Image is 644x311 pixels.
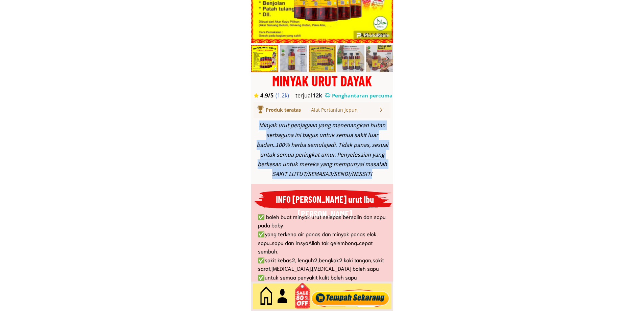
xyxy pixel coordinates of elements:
div: Produk teratas [266,106,320,114]
h3: terjual [295,92,318,99]
li: ✅untuk semua penyakit kulit boleh sapu [253,273,393,282]
div: MINYAK URUT DAYAK [251,74,393,88]
div: Minyak urut penjagaan yang menenangkan hutan serbaguna ini bagus untuk semua sakit luar badan..10... [255,120,390,179]
h3: 4.9/5 [260,92,279,99]
h3: (1.2k) [276,92,293,99]
div: Alat Pertanian Jepun [311,106,378,114]
li: ✅yang terkena air panas dan minyak panas elok sapu..sapu dan InsyaAllah tak gelembong..cepat sembuh. [253,229,393,256]
h3: INFO [PERSON_NAME] urut Ibu [PERSON_NAME] [271,192,379,221]
h3: Penghantaran percuma [332,92,393,99]
li: ✅ boleh buat minyak urut selepas bersalin dan sapu pada baby [253,212,393,229]
h3: 12k [313,92,324,99]
li: ✅sakit kebas2, lenguh2,bengkak2 kaki tangan,sakit saraf,[MEDICAL_DATA],[MEDICAL_DATA] boleh sapu [253,256,393,273]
